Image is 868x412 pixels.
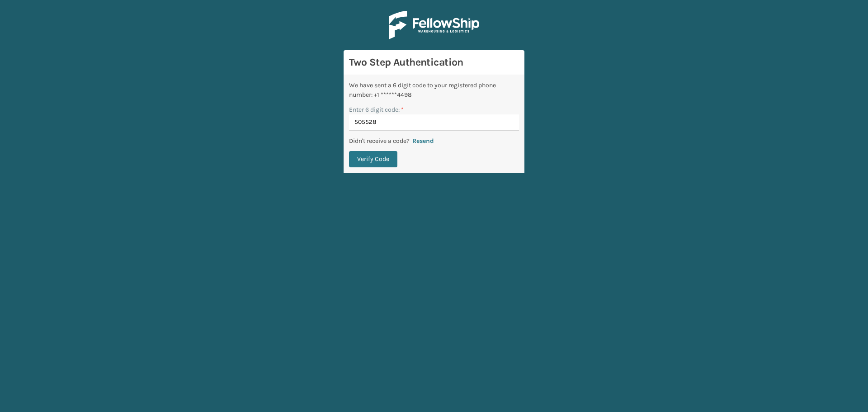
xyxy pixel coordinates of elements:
[349,81,519,99] div: We have sent a 6 digit code to your registered phone number: +1 ******4498
[349,105,404,114] label: Enter 6 digit code:
[389,11,479,39] img: Logo
[349,151,397,167] button: Verify Code
[349,136,410,146] p: Didn't receive a code?
[410,137,437,145] button: Resend
[349,56,519,69] h3: Two Step Authentication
